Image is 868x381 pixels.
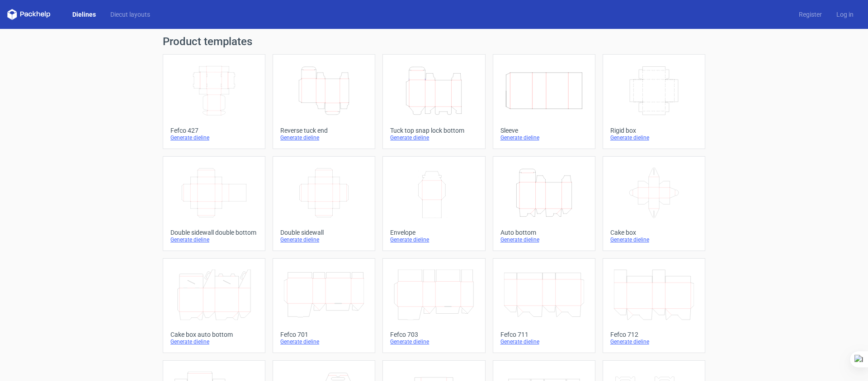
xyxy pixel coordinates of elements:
div: Fefco 712 [610,331,698,338]
a: Log in [829,10,861,19]
div: Generate dieline [390,134,477,141]
a: Tuck top snap lock bottomGenerate dieline [382,54,485,149]
a: Dielines [65,10,103,19]
a: Cake box auto bottomGenerate dieline [163,258,265,353]
a: Fefco 701Generate dieline [273,258,375,353]
div: Generate dieline [280,338,368,345]
div: Generate dieline [170,338,258,345]
div: Generate dieline [500,236,588,243]
div: Generate dieline [610,338,698,345]
div: Auto bottom [500,229,588,236]
div: Generate dieline [280,236,368,243]
div: Sleeve [500,127,588,134]
div: Fefco 703 [390,331,477,338]
a: Cake boxGenerate dieline [603,156,705,251]
a: Double sidewallGenerate dieline [273,156,375,251]
div: Cake box [610,229,698,236]
a: Fefco 703Generate dieline [382,258,485,353]
div: Fefco 701 [280,331,368,338]
div: Double sidewall double bottom [170,229,258,236]
div: Generate dieline [390,338,477,345]
a: Diecut layouts [103,10,157,19]
div: Generate dieline [500,134,588,141]
div: Fefco 427 [170,127,258,134]
a: Fefco 712Generate dieline [603,258,705,353]
div: Generate dieline [170,236,258,243]
a: Reverse tuck endGenerate dieline [273,54,375,149]
div: Generate dieline [390,236,477,243]
a: Double sidewall double bottomGenerate dieline [163,156,265,251]
div: Cake box auto bottom [170,331,258,338]
div: Rigid box [610,127,698,134]
div: Reverse tuck end [280,127,368,134]
h1: Product templates [163,36,705,47]
a: EnvelopeGenerate dieline [382,156,485,251]
a: Fefco 711Generate dieline [493,258,595,353]
div: Generate dieline [170,134,258,141]
div: Fefco 711 [500,331,588,338]
a: Register [792,10,829,19]
div: Generate dieline [610,134,698,141]
a: Fefco 427Generate dieline [163,54,265,149]
div: Generate dieline [610,236,698,243]
div: Envelope [390,229,477,236]
div: Generate dieline [280,134,368,141]
a: SleeveGenerate dieline [493,54,595,149]
a: Rigid boxGenerate dieline [603,54,705,149]
div: Double sidewall [280,229,368,236]
a: Auto bottomGenerate dieline [493,156,595,251]
div: Tuck top snap lock bottom [390,127,477,134]
div: Generate dieline [500,338,588,345]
